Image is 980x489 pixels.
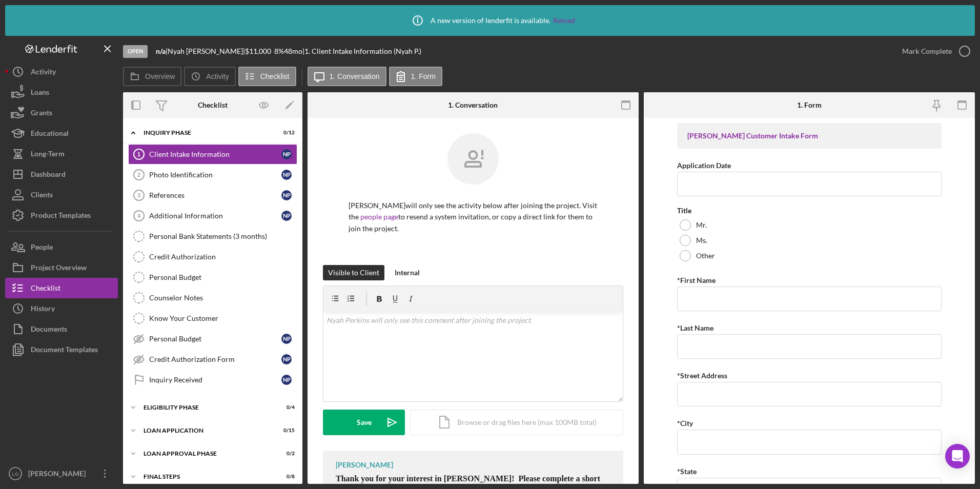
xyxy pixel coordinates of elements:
[144,404,269,411] div: Eligibility Phase
[31,298,55,321] div: History
[323,265,384,280] button: Visible to Client
[302,47,421,55] div: | 1. Client Intake Information (Nyah P.)
[149,376,281,384] div: Inquiry Received
[5,123,118,144] a: Educational
[31,205,91,228] div: Product Templates
[389,67,442,86] button: 1. Form
[5,237,118,257] button: People
[390,265,425,280] button: Internal
[5,103,118,123] button: Grants
[336,461,393,469] div: [PERSON_NAME]
[5,62,118,82] button: Activity
[677,371,727,380] label: *Street Address
[276,130,295,136] div: 0 / 12
[349,200,598,234] p: [PERSON_NAME] will only see the activity below after joining the project. Visit the to resend a s...
[5,278,118,298] button: Checklist
[328,265,379,280] div: Visible to Client
[31,278,60,301] div: Checklist
[797,101,822,109] div: 1. Form
[206,72,229,80] label: Activity
[149,335,281,343] div: Personal Budget
[128,206,297,226] a: 4Additional InformationNP
[137,213,141,219] tspan: 4
[405,8,575,33] div: A new version of lenderfit is available.
[31,144,65,167] div: Long-Term
[276,427,295,434] div: 0 / 15
[5,463,118,484] button: LG[PERSON_NAME]
[395,265,420,280] div: Internal
[137,172,140,178] tspan: 2
[128,349,297,370] a: Credit Authorization FormNP
[677,467,697,476] label: *State
[168,47,245,55] div: Nyah [PERSON_NAME] |
[902,41,952,62] div: Mark Complete
[31,62,56,85] div: Activity
[144,451,269,457] div: Loan Approval Phase
[149,253,297,261] div: Credit Authorization
[696,252,715,260] label: Other
[357,410,372,435] div: Save
[330,72,380,80] label: 1. Conversation
[284,47,302,55] div: 48 mo
[245,47,271,55] span: $11,000
[281,334,292,344] div: N P
[5,257,118,278] a: Project Overview
[553,16,575,25] a: Reload
[149,273,297,281] div: Personal Budget
[5,205,118,226] button: Product Templates
[5,144,118,164] button: Long-Term
[128,185,297,206] a: 3ReferencesNP
[156,47,168,55] div: |
[12,471,19,477] text: LG
[31,185,53,208] div: Clients
[31,339,98,362] div: Document Templates
[31,164,66,187] div: Dashboard
[5,319,118,339] a: Documents
[281,170,292,180] div: N P
[360,212,398,221] a: people page
[677,161,731,170] label: Application Date
[945,444,970,468] div: Open Intercom Messenger
[696,236,707,244] label: Ms.
[276,404,295,411] div: 0 / 4
[5,82,118,103] button: Loans
[137,151,140,157] tspan: 1
[31,82,49,105] div: Loans
[892,41,975,62] button: Mark Complete
[149,355,281,363] div: Credit Authorization Form
[149,294,297,302] div: Counselor Notes
[128,226,297,247] a: Personal Bank Statements (3 months)
[123,67,181,86] button: Overview
[281,375,292,385] div: N P
[677,323,713,332] label: *Last Name
[276,451,295,457] div: 0 / 2
[149,314,297,322] div: Know Your Customer
[260,72,290,80] label: Checklist
[5,298,118,319] a: History
[238,67,296,86] button: Checklist
[677,207,942,215] div: Title
[26,463,92,486] div: [PERSON_NAME]
[308,67,386,86] button: 1. Conversation
[281,211,292,221] div: N P
[123,45,148,58] div: Open
[128,165,297,185] a: 2Photo IdentificationNP
[5,164,118,185] button: Dashboard
[137,192,140,198] tspan: 3
[128,288,297,308] a: Counselor Notes
[696,221,707,229] label: Mr.
[128,370,297,390] a: Inquiry ReceivedNP
[149,212,281,220] div: Additional Information
[323,410,405,435] button: Save
[128,329,297,349] a: Personal BudgetNP
[31,237,53,260] div: People
[5,185,118,205] button: Clients
[276,474,295,480] div: 0 / 8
